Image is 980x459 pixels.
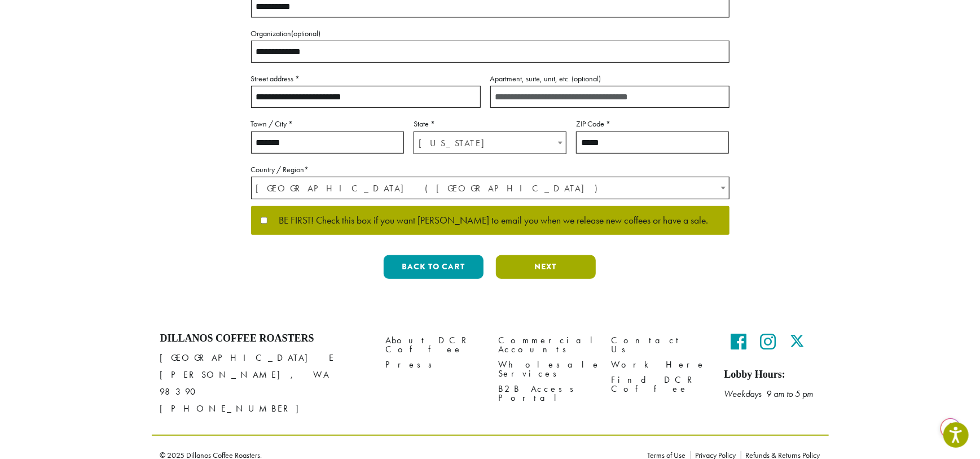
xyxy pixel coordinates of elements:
label: Town / City [251,117,404,131]
a: Terms of Use [648,451,691,459]
a: Work Here [612,357,707,373]
a: Contact Us [612,333,707,357]
a: B2B Access Portal [499,382,595,406]
label: Street address [251,72,481,86]
p: [GEOGRAPHIC_DATA] E [PERSON_NAME], WA 98390 [PHONE_NUMBER] [160,349,369,417]
label: ZIP Code [576,117,729,131]
a: About DCR Coffee [386,333,482,357]
h5: Lobby Hours: [724,369,820,381]
a: Wholesale Services [499,357,595,382]
button: Back to cart [384,255,484,279]
span: United States (US) [252,177,729,199]
span: BE FIRST! Check this box if you want [PERSON_NAME] to email you when we release new coffees or ha... [267,216,708,226]
label: State [414,117,566,131]
span: Mississippi [414,132,566,154]
a: Commercial Accounts [499,333,595,357]
span: Country / Region [251,177,729,199]
span: State [414,132,566,154]
button: Next [496,255,596,279]
label: Organization [251,27,729,41]
a: Find DCR Coffee [612,373,707,397]
span: (optional) [572,73,601,84]
p: © 2025 Dillanos Coffee Roasters. [160,451,631,459]
em: Weekdays 9 am to 5 pm [724,388,814,400]
span: (optional) [292,28,321,38]
a: Privacy Policy [691,451,741,459]
input: BE FIRST! Check this box if you want [PERSON_NAME] to email you when we release new coffees or ha... [261,217,268,224]
label: Apartment, suite, unit, etc. [490,72,729,86]
a: Press [386,357,482,373]
h4: Dillanos Coffee Roasters [160,333,369,345]
a: Refunds & Returns Policy [741,451,820,459]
